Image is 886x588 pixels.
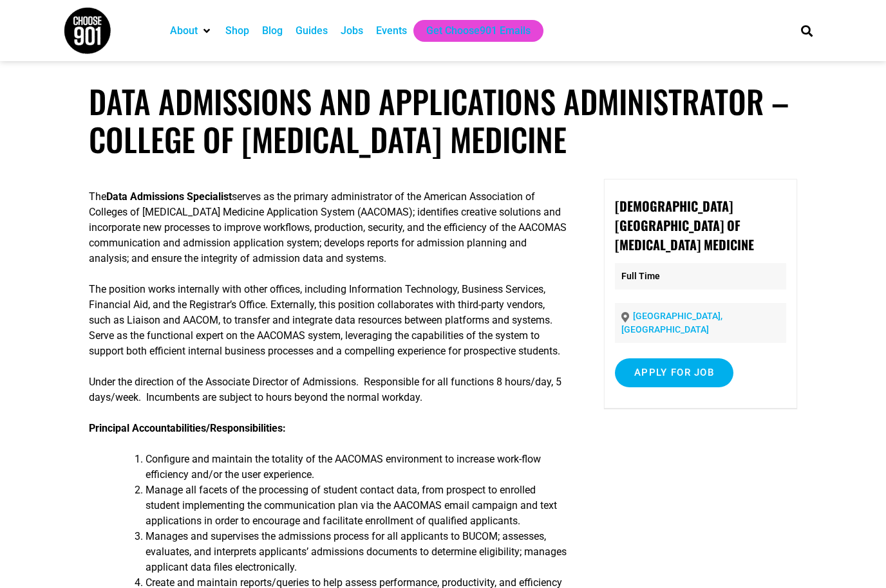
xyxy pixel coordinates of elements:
[615,263,786,289] p: Full Time
[164,20,219,42] div: About
[262,23,283,39] a: Blog
[146,452,569,482] li: Configure and maintain the totality of the AACOMAS environment to increase work-flow efficiency a...
[170,23,198,39] a: About
[146,482,569,529] li: Manage all facets of the processing of student contact data, from prospect to enrolled student im...
[164,20,779,42] nav: Main nav
[341,23,363,39] a: Jobs
[615,196,754,254] strong: [DEMOGRAPHIC_DATA][GEOGRAPHIC_DATA] of [MEDICAL_DATA] Medicine
[796,20,818,41] div: Search
[89,189,569,266] p: The serves as the primary administrator of the American Association of Colleges of [MEDICAL_DATA]...
[225,23,249,39] a: Shop
[89,374,569,405] p: Under the direction of the Associate Director of Admissions. Responsible for all functions 8 hour...
[89,82,798,158] h1: Data Admissions and Applications Administrator – College of [MEDICAL_DATA] Medicine
[106,190,232,203] strong: Data Admissions Specialist
[376,23,407,39] a: Events
[426,23,531,39] a: Get Choose901 Emails
[296,23,328,39] a: Guides
[89,422,286,434] strong: Principal Accountabilities/Responsibilities:
[621,311,722,335] a: [GEOGRAPHIC_DATA], [GEOGRAPHIC_DATA]
[615,358,733,387] input: Apply for job
[146,529,569,575] li: Manages and supervises the admissions process for all applicants to BUCOM; assesses, evaluates, a...
[89,282,569,359] p: The position works internally with other offices, including Information Technology, Business Serv...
